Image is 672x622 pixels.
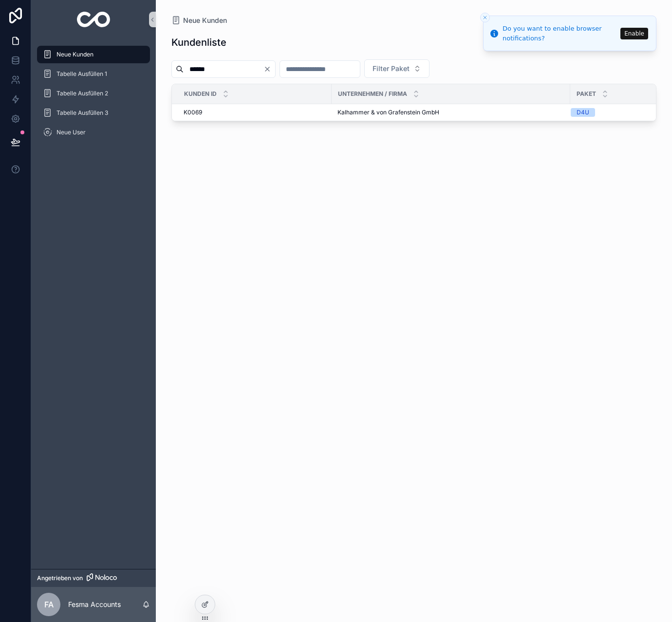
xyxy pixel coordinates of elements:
span: Kunden ID [184,90,217,98]
a: Tabelle Ausfüllen 3 [37,104,150,122]
div: scrollbarer Inhalt [31,39,156,154]
span: Unternehmen / Firma [338,90,407,98]
a: Angetrieben von [31,569,156,587]
span: Paket [577,90,596,98]
span: Filter Paket [373,64,410,73]
span: Tabelle Ausfüllen 2 [56,90,108,97]
a: K0069 [184,109,326,116]
span: FA [44,599,54,610]
a: Kalhammer & von Grafenstein GmbH [337,109,564,116]
span: Neue User [56,128,86,136]
span: Tabelle Ausfüllen 1 [56,70,107,78]
a: Neue Kunden [171,16,227,25]
span: Tabelle Ausfüllen 3 [56,109,108,117]
font: Angetrieben von [37,574,83,582]
img: App-Logo [77,12,111,27]
p: Fesma Accounts [68,600,121,609]
button: Select Button [364,59,429,78]
button: Clear [263,65,275,73]
a: Neue Kunden [37,46,150,63]
a: Neue User [37,124,150,141]
button: Close toast [480,13,490,22]
a: Tabelle Ausfüllen 2 [37,85,150,102]
button: Enable [620,28,648,39]
div: D4U [577,108,589,117]
div: Do you want to enable browser notifications? [503,24,617,43]
a: Tabelle Ausfüllen 1 [37,65,150,83]
span: Neue Kunden [183,16,227,25]
span: K0069 [184,109,202,116]
h1: Kundenliste [171,36,226,49]
span: Neue Kunden [56,51,93,58]
span: Kalhammer & von Grafenstein GmbH [337,109,439,116]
